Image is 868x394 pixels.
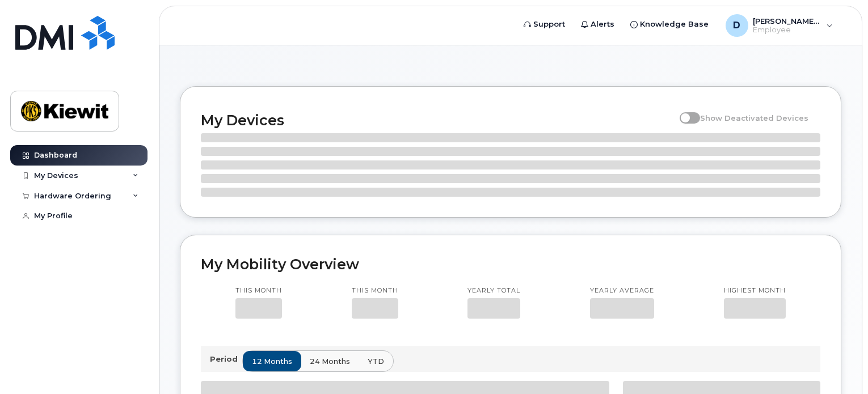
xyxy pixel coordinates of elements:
p: Highest month [724,286,786,295]
p: This month [235,286,282,295]
p: This month [352,286,398,295]
p: Period [210,354,242,365]
p: Yearly total [467,286,520,295]
input: Show Deactivated Devices [680,107,689,116]
h2: My Mobility Overview [201,256,820,273]
h2: My Devices [201,112,674,129]
p: Yearly average [590,286,654,295]
span: Show Deactivated Devices [700,113,808,122]
span: YTD [368,356,384,367]
span: 24 months [310,356,350,367]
